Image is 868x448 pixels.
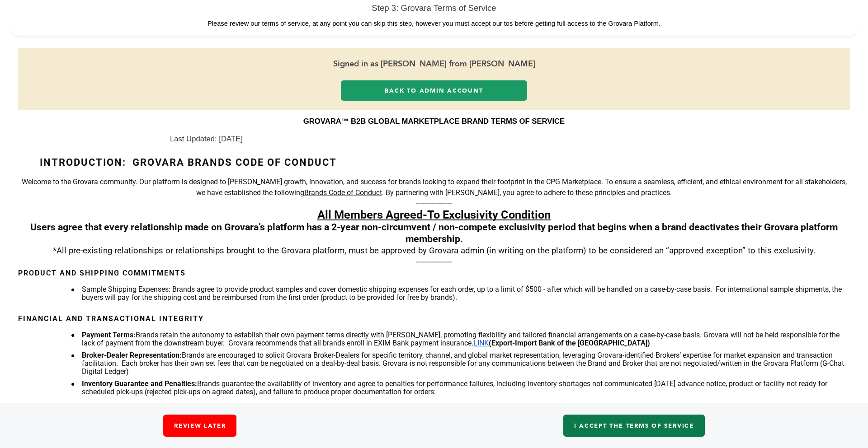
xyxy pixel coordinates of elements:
[40,157,337,168] span: Introduction: Grovara Brands Code of Conduct
[473,339,489,347] a: LINK
[53,246,816,256] span: *All pre-existing relationships or relationships brought to the Grovara platform, must be approve...
[489,339,650,347] span: (Export-Import Bank of the [GEOGRAPHIC_DATA])
[416,199,452,209] span: ----------------
[18,314,204,323] span: Financial and Transactional Integrity
[82,379,827,396] span: Brands guarantee the availability of inventory and agree to penalties for performance failures, i...
[82,351,844,376] span: Brands are encouraged to solicit Grovara Broker-Dealers for specific territory, channel, and glob...
[30,221,838,244] span: Users agree that every relationship made on Grovara’s platform has a 2-year non-circumvent / non-...
[20,19,848,28] p: Please review our terms of service, at any point you can skip this step, however you must accept ...
[18,48,850,80] span: Signed in as [PERSON_NAME] from [PERSON_NAME]
[82,351,182,359] span: Broker-Dealer Representation:
[163,415,236,437] a: Review Later
[82,379,197,388] span: Inventory Guarantee and Penalties:
[317,208,551,221] span: All Members Agreed-To Exclusivity Condition
[563,415,705,437] a: I accept the Terms of Service
[304,188,382,197] span: Brands Code of Conduct
[82,285,842,302] span: Sample Shipping Expenses: Brands agree to provide product samples and cover domestic shipping exp...
[82,331,136,339] span: Payment Terms:
[170,135,243,143] span: Last Updated: [DATE]
[18,269,186,277] span: Product and Shipping Commitments
[341,80,527,101] a: Back to Admin Account
[22,177,847,197] span: Welcome to the Grovara community. Our platform is designed to [PERSON_NAME] growth, innovation, a...
[82,331,840,347] span: Brands retain the autonomy to establish their own payment terms directly with [PERSON_NAME], prom...
[303,117,565,126] span: GROVARA™ B2B GLOBAL MARKETPLACE BRAND TERMS OF SERVICE
[416,257,452,267] span: ----------------
[382,188,672,197] span: . By partnering with [PERSON_NAME], you agree to adhere to these principles and practices.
